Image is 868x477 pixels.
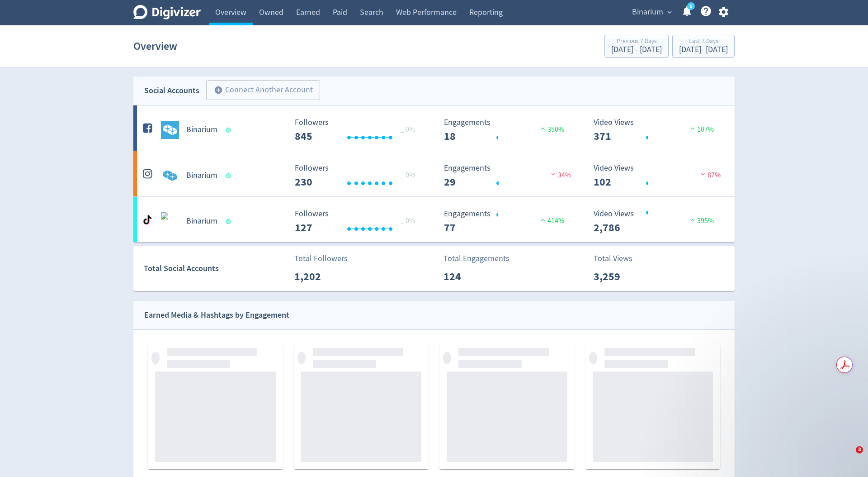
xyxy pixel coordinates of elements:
div: Last 7 Days [679,38,728,46]
p: 1,202 [294,268,346,285]
span: 107% [688,125,714,134]
svg: Video Views 371 [589,118,725,142]
svg: Video Views 2,786 [589,210,725,234]
img: positive-performance.svg [688,216,697,223]
img: positive-performance.svg [538,216,547,223]
svg: Followers --- [290,118,426,142]
button: Connect Another Account [206,80,320,100]
img: negative-performance.svg [698,171,708,177]
a: Connect Another Account [199,81,320,100]
button: Binarium [629,5,674,19]
span: _ 0% [401,216,415,225]
div: Total Social Accounts [144,262,288,275]
img: positive-performance.svg [688,125,697,132]
h5: Binarium [186,170,217,181]
div: Earned Media & Hashtags by Engagement [144,309,289,322]
a: Binarium undefinedBinarium Followers --- _ 0% Followers 845 Engagements 18 Engagements 18 350% Vi... [133,105,735,151]
span: 350% [538,125,564,134]
img: Binarium undefined [161,212,179,230]
svg: Video Views 102 [589,164,725,188]
span: 87% [698,171,721,180]
span: Data last synced: 23 Sep 2025, 12:02am (AEST) [226,173,234,178]
div: [DATE] - [DATE] [611,46,662,54]
iframe: Intercom live chat [837,446,859,468]
svg: Engagements 29 [439,164,575,188]
span: Binarium [632,5,663,19]
a: Binarium undefinedBinarium Followers --- _ 0% Followers 127 Engagements 77 Engagements 77 414% Vi... [133,197,735,242]
a: 5 [687,2,695,10]
span: _ 0% [401,125,415,134]
svg: Followers --- [290,164,426,188]
svg: Engagements 18 [439,118,575,142]
h5: Binarium [186,216,217,227]
p: Total Views [594,253,646,265]
span: expand_more [665,8,674,16]
text: 5 [690,3,692,10]
button: Previous 7 Days[DATE] - [DATE] [604,35,669,57]
div: Previous 7 Days [611,38,662,46]
span: 414% [538,216,564,225]
button: Last 7 Days[DATE]- [DATE] [672,35,735,57]
h1: Overview [133,32,177,61]
span: Data last synced: 22 Sep 2025, 11:01pm (AEST) [226,219,234,224]
img: negative-performance.svg [549,171,558,177]
svg: Followers --- [290,210,426,234]
span: 34% [549,171,571,180]
a: Binarium undefinedBinarium Followers --- _ 0% Followers 230 Engagements 29 Engagements 29 34% Vid... [133,151,735,196]
img: positive-performance.svg [538,125,547,132]
img: Binarium undefined [161,167,179,185]
p: Total Followers [294,253,348,265]
div: [DATE] - [DATE] [679,46,728,54]
span: 395% [688,216,714,225]
p: Total Engagements [443,253,509,265]
span: 3 [856,446,863,453]
div: Social Accounts [144,84,199,97]
img: Binarium undefined [161,121,179,139]
span: _ 0% [401,171,415,180]
p: 3,259 [594,268,646,285]
span: Data last synced: 22 Sep 2025, 10:02am (AEST) [226,128,234,133]
h5: Binarium [186,124,217,135]
svg: Engagements 77 [439,210,575,234]
p: 124 [443,268,495,285]
span: add_circle [214,86,223,95]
